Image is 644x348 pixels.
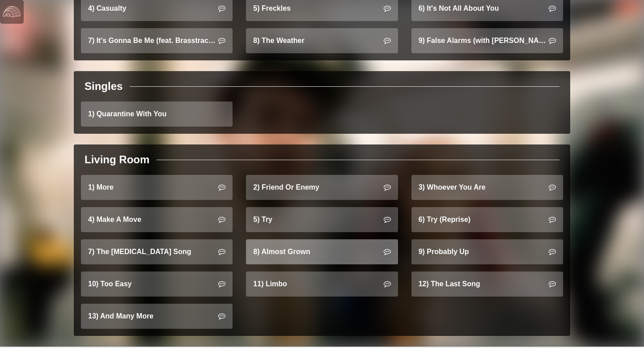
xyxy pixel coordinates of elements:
div: Singles [85,78,123,94]
a: 6) Try (Reprise) [411,207,563,232]
a: 13) And Many More [81,304,233,329]
a: 8) The Weather [246,28,398,53]
a: 12) The Last Song [411,272,563,297]
a: 9) Probably Up [411,239,563,264]
a: 9) False Alarms (with [PERSON_NAME]) [411,28,563,53]
a: 3) Whoever You Are [411,175,563,200]
a: 7) The [MEDICAL_DATA] Song [81,239,233,264]
img: logo-white-4c48a5e4bebecaebe01ca5a9d34031cfd3d4ef9ae749242e8c4bf12ef99f53e8.png [3,3,21,21]
a: 2) Friend Or Enemy [246,175,398,200]
div: Living Room [85,152,149,168]
a: 11) Limbo [246,272,398,297]
a: 4) Make A Move [81,207,233,232]
a: 8) Almost Grown [246,239,398,264]
a: 5) Try [246,207,398,232]
a: 10) Too Easy [81,272,233,297]
a: 7) It's Gonna Be Me (feat. Brasstracks) [81,28,233,53]
a: 1) Quarantine With You [81,102,233,127]
a: 1) More [81,175,233,200]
